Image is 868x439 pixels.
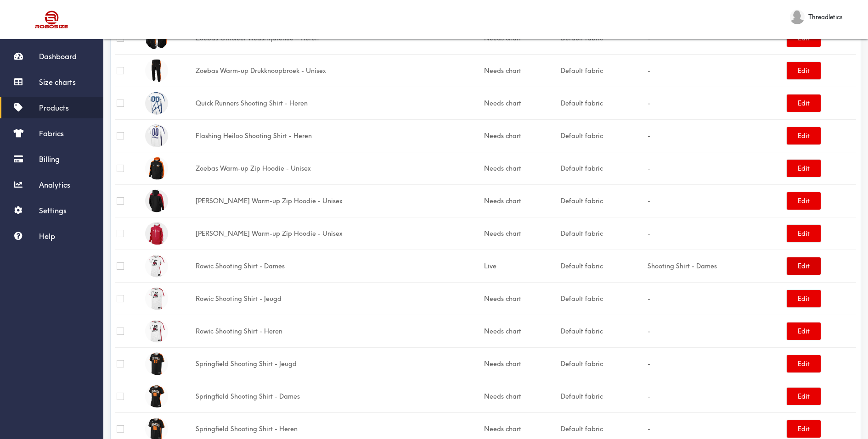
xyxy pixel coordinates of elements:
[483,380,560,412] td: Needs chart
[483,282,560,315] td: Needs chart
[483,347,560,380] td: Needs chart
[39,129,64,138] span: Fabrics
[646,380,785,412] td: -
[194,87,483,119] td: Quick Runners Shooting Shirt - Heren
[559,184,646,217] td: Default fabric
[194,282,483,315] td: Rowic Shooting Shirt - Jeugd
[559,347,646,380] td: Default fabric
[787,322,821,340] button: Edit
[194,217,483,250] td: [PERSON_NAME] Warm-up Zip Hoodie - Unisex
[194,347,483,380] td: Springfield Shooting Shirt - Jeugd
[194,315,483,347] td: Rowic Shooting Shirt - Heren
[559,119,646,152] td: Default fabric
[646,119,785,152] td: -
[483,217,560,250] td: Needs chart
[559,87,646,119] td: Default fabric
[483,119,560,152] td: Needs chart
[17,7,86,32] img: Robosize
[559,380,646,412] td: Default fabric
[787,225,821,242] button: Edit
[483,54,560,87] td: Needs chart
[39,155,60,164] span: Billing
[790,10,805,24] img: Threadletics
[787,192,821,210] button: Edit
[39,180,70,189] span: Analytics
[646,152,785,184] td: -
[39,78,76,87] span: Size charts
[646,282,785,315] td: -
[483,184,560,217] td: Needs chart
[483,87,560,119] td: Needs chart
[648,262,717,270] a: Shooting Shirt - Dames
[559,315,646,347] td: Default fabric
[39,206,67,215] span: Settings
[646,217,785,250] td: -
[483,250,560,282] td: Live
[559,250,646,282] td: Default fabric
[559,217,646,250] td: Default fabric
[194,250,483,282] td: Rowic Shooting Shirt - Dames
[787,290,821,307] button: Edit
[787,420,821,438] button: Edit
[39,52,77,61] span: Dashboard
[194,54,483,87] td: Zoebas Warm-up Drukknoopbroek - Unisex
[194,184,483,217] td: [PERSON_NAME] Warm-up Zip Hoodie - Unisex
[787,355,821,372] button: Edit
[808,12,843,22] span: Threadletics
[194,380,483,412] td: Springfield Shooting Shirt - Dames
[787,127,821,144] button: Edit
[646,54,785,87] td: -
[787,160,821,177] button: Edit
[194,119,483,152] td: Flashing Heiloo Shooting Shirt - Heren
[646,347,785,380] td: -
[787,62,821,79] button: Edit
[39,232,55,241] span: Help
[646,315,785,347] td: -
[646,184,785,217] td: -
[559,152,646,184] td: Default fabric
[787,388,821,405] button: Edit
[559,54,646,87] td: Default fabric
[559,282,646,315] td: Default fabric
[194,152,483,184] td: Zoebas Warm-up Zip Hoodie - Unisex
[483,152,560,184] td: Needs chart
[646,87,785,119] td: -
[483,315,560,347] td: Needs chart
[787,94,821,112] button: Edit
[39,103,69,112] span: Products
[787,257,821,275] button: Edit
